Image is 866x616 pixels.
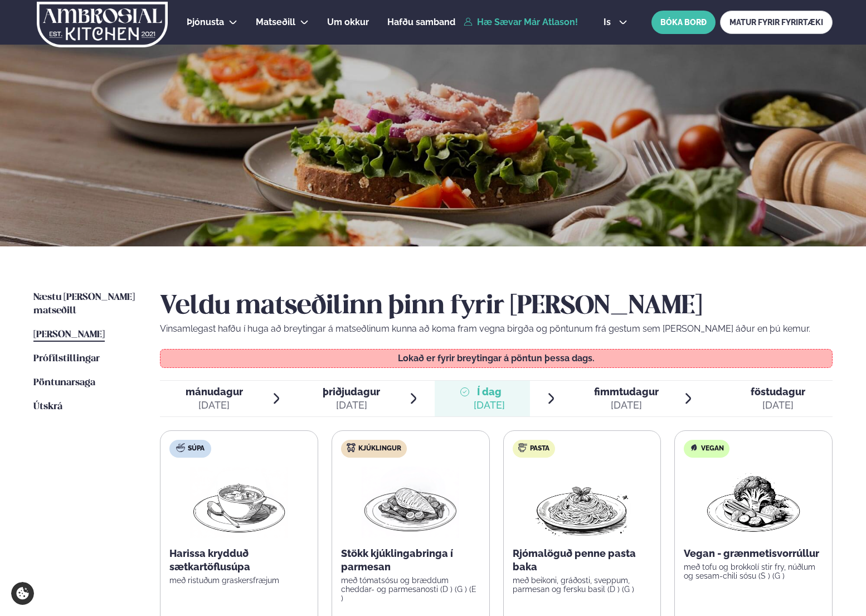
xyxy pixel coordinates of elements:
[188,444,205,453] span: Súpa
[704,467,802,538] img: Vegan.png
[160,322,833,336] p: Vinsamlegast hafðu í huga að breytingar á matseðlinum kunna að koma fram vegna birgða og pöntunum...
[256,17,295,27] span: Matseðill
[33,402,62,411] span: Útskrá
[323,386,380,397] span: þriðjudagur
[33,352,100,366] a: Prófílstillingar
[474,399,505,412] div: [DATE]
[513,547,652,574] p: Rjómalöguð penne pasta baka
[33,291,138,318] a: Næstu [PERSON_NAME] matseðill
[187,17,224,27] span: Þjónusta
[33,378,95,387] span: Pöntunarsaga
[387,16,455,29] a: Hafðu samband
[594,386,659,397] span: fimmtudagur
[594,399,659,412] div: [DATE]
[595,18,636,27] button: is
[160,291,833,322] h2: Veldu matseðilinn þinn fyrir [PERSON_NAME]
[341,576,480,603] p: með tómatsósu og bræddum cheddar- og parmesanosti (D ) (G ) (E )
[327,16,369,29] a: Um okkur
[33,354,100,363] span: Prófílstillingar
[464,17,578,27] a: Hæ Sævar Már Atlason!
[347,443,356,452] img: chicken.svg
[341,547,480,574] p: Stökk kjúklingabringa í parmesan
[323,399,380,412] div: [DATE]
[684,547,823,560] p: Vegan - grænmetisvorrúllur
[751,399,805,412] div: [DATE]
[186,399,243,412] div: [DATE]
[327,17,369,27] span: Um okkur
[720,11,833,34] a: MATUR FYRIR FYRIRTÆKI
[533,467,631,538] img: Spagetti.png
[33,330,105,339] span: [PERSON_NAME]
[33,400,62,414] a: Útskrá
[518,443,527,452] img: pasta.svg
[33,328,105,342] a: [PERSON_NAME]
[358,444,401,453] span: Kjúklingur
[651,11,716,34] button: BÓKA BORÐ
[604,18,614,27] span: is
[33,293,135,316] span: Næstu [PERSON_NAME] matseðill
[530,444,549,453] span: Pasta
[684,562,823,580] p: með tofu og brokkolí stir fry, núðlum og sesam-chili sósu (S ) (G )
[256,16,295,29] a: Matseðill
[190,467,288,538] img: Soup.png
[187,16,224,29] a: Þjónusta
[701,444,724,453] span: Vegan
[751,386,805,397] span: föstudagur
[474,385,505,399] span: Í dag
[11,582,34,605] a: Cookie settings
[362,467,460,538] img: Chicken-breast.png
[186,386,243,397] span: mánudagur
[33,376,95,390] a: Pöntunarsaga
[172,354,821,363] p: Lokað er fyrir breytingar á pöntun þessa dags.
[689,443,698,452] img: Vegan.svg
[176,443,185,452] img: soup.svg
[387,17,455,27] span: Hafðu samband
[169,576,309,585] p: með ristuðum graskersfræjum
[36,2,169,47] img: logo
[513,576,652,594] p: með beikoni, gráðosti, sveppum, parmesan og fersku basil (D ) (G )
[169,547,309,574] p: Harissa krydduð sætkartöflusúpa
